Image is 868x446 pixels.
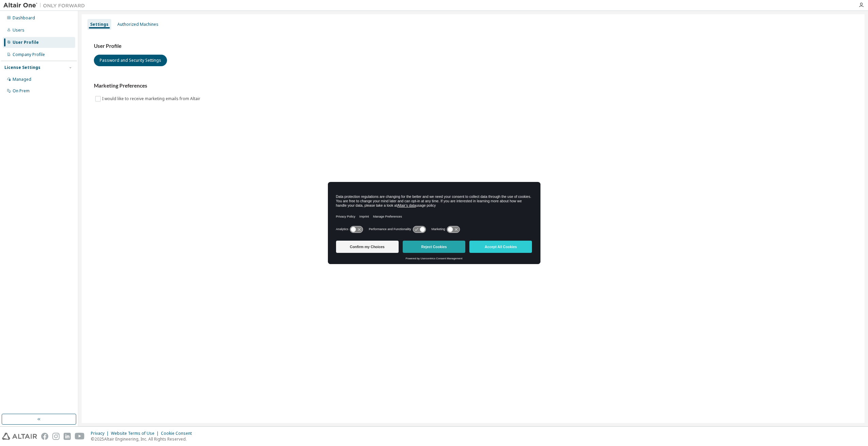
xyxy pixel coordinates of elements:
[94,55,167,66] button: Password and Security Settings
[4,65,40,70] div: License Settings
[13,52,45,57] div: Company Profile
[94,43,852,50] h3: User Profile
[52,433,60,440] img: instagram.svg
[102,95,202,103] label: I would like to receive marketing emails from Altair
[13,88,30,94] div: On Prem
[41,433,48,440] img: facebook.svg
[13,15,35,21] div: Dashboard
[64,433,71,440] img: linkedin.svg
[91,436,196,442] p: © 2025 Altair Engineering, Inc. All Rights Reserved.
[161,431,196,436] div: Cookie Consent
[2,433,37,440] img: altair_logo.svg
[117,22,158,27] div: Authorized Machines
[13,27,24,33] div: Users
[3,2,88,9] img: Altair One
[75,433,85,440] img: youtube.svg
[91,431,111,436] div: Privacy
[90,22,108,27] div: Settings
[13,40,39,45] div: User Profile
[111,431,161,436] div: Website Terms of Use
[94,82,852,89] h3: Marketing Preferences
[13,77,31,82] div: Managed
